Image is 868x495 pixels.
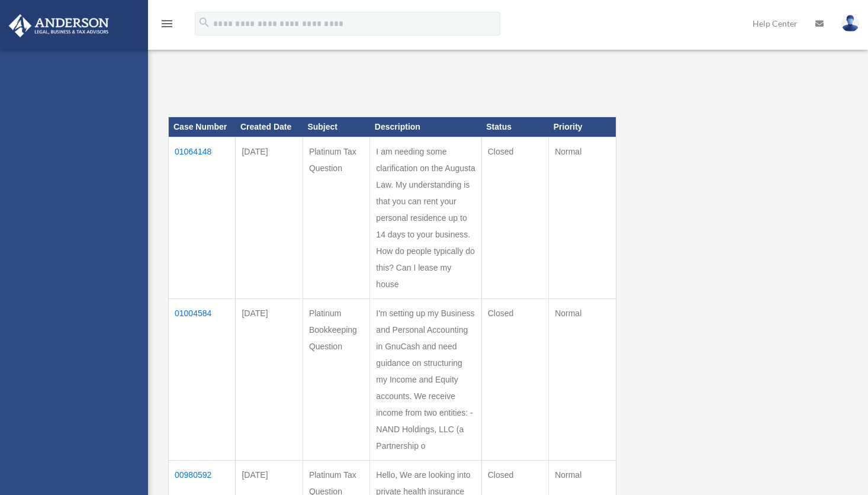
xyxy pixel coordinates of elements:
[236,117,303,137] th: Created Date
[198,16,211,29] i: search
[5,14,112,37] img: Anderson Advisors Platinum Portal
[169,137,236,298] td: 01064148
[236,137,303,298] td: [DATE]
[549,137,616,298] td: Normal
[160,21,174,31] a: menu
[549,298,616,460] td: Normal
[303,137,369,298] td: Platinum Tax Question
[481,117,548,137] th: Status
[303,117,369,137] th: Subject
[160,17,174,31] i: menu
[481,137,548,298] td: Closed
[370,117,481,137] th: Description
[549,117,616,137] th: Priority
[841,15,859,32] img: User Pic
[303,298,369,460] td: Platinum Bookkeeping Question
[169,117,236,137] th: Case Number
[236,298,303,460] td: [DATE]
[370,137,481,298] td: I am needing some clarification on the Augusta Law. My understanding is that you can rent your pe...
[370,298,481,460] td: I'm setting up my Business and Personal Accounting in GnuCash and need guidance on structuring my...
[481,298,548,460] td: Closed
[169,298,236,460] td: 01004584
